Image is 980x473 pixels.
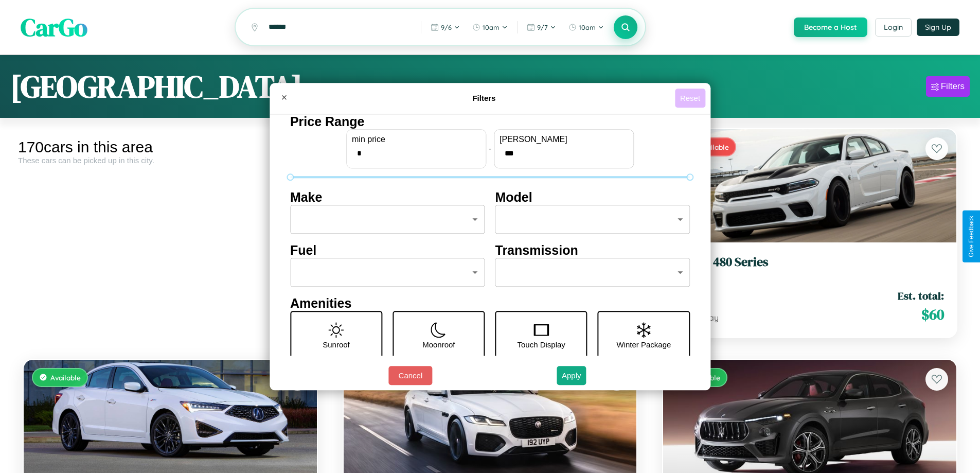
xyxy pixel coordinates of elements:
[675,255,944,280] a: Dodge 480 Series2014
[617,338,671,352] p: Winter Package
[557,366,586,385] button: Apply
[21,10,87,44] span: CarGo
[675,255,944,270] h3: Dodge 480 Series
[917,19,959,36] button: Sign Up
[517,338,565,352] p: Touch Display
[500,135,628,144] label: [PERSON_NAME]
[18,156,323,165] div: These cars can be picked up in this city.
[563,19,609,36] button: 10am
[875,18,912,37] button: Login
[537,23,548,31] span: 9 / 7
[489,142,491,155] p: -
[898,288,944,303] span: Est. total:
[483,23,500,31] span: 10am
[290,243,485,258] h4: Fuel
[467,19,513,36] button: 10am
[10,65,302,108] h1: [GEOGRAPHIC_DATA]
[425,19,465,36] button: 9/6
[293,94,675,102] h4: Filters
[921,304,944,325] span: $ 60
[495,190,690,205] h4: Model
[941,81,965,92] div: Filters
[926,76,970,97] button: Filters
[522,19,561,36] button: 9/7
[968,216,975,257] div: Give Feedback
[422,338,455,352] p: Moonroof
[579,23,596,31] span: 10am
[290,114,690,129] h4: Price Range
[352,135,480,144] label: min price
[441,23,452,31] span: 9 / 6
[794,17,867,37] button: Become a Host
[495,243,690,258] h4: Transmission
[50,373,81,382] span: Available
[290,190,485,205] h4: Make
[18,138,323,156] div: 170 cars in this area
[675,89,705,108] button: Reset
[290,296,690,311] h4: Amenities
[388,366,432,385] button: Cancel
[323,338,350,352] p: Sunroof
